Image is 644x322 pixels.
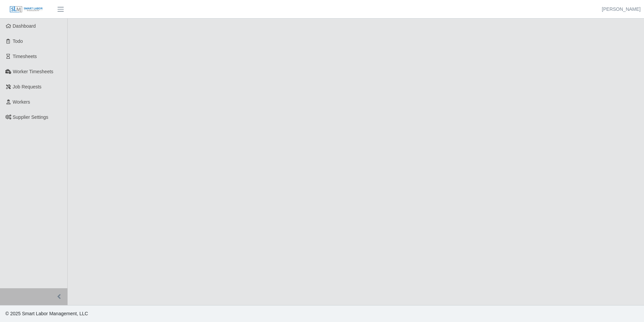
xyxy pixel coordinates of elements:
[13,99,30,105] span: Workers
[13,23,36,29] span: Dashboard
[13,84,42,89] span: Job Requests
[13,54,37,59] span: Timesheets
[9,6,43,13] img: SLM Logo
[5,311,88,316] span: © 2025 Smart Labor Management, LLC
[13,38,23,44] span: Todo
[13,114,49,120] span: Supplier Settings
[13,69,53,74] span: Worker Timesheets
[602,6,641,13] a: [PERSON_NAME]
